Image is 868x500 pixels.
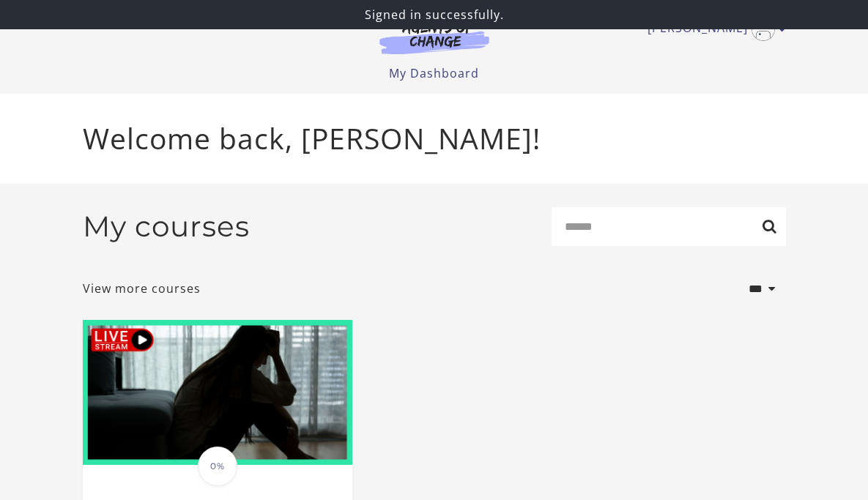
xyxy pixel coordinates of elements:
a: My Dashboard [389,65,479,81]
p: Welcome back, [PERSON_NAME]! [83,117,786,160]
img: Agents of Change Logo [364,20,505,54]
a: View more courses [83,280,201,297]
h2: My courses [83,209,250,244]
p: Signed in successfully. [6,6,862,23]
a: Toggle menu [648,18,779,41]
span: 0% [198,447,237,486]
